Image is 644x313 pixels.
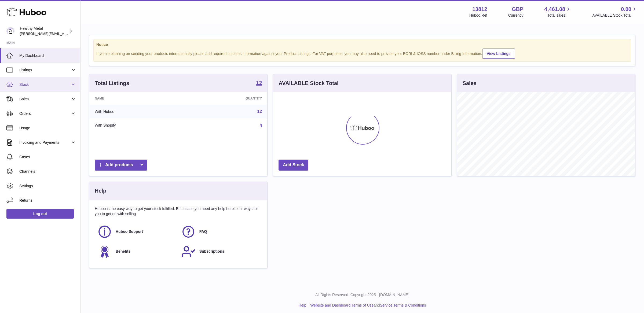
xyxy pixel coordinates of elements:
[259,123,262,128] a: 4
[19,154,76,160] span: Cases
[592,6,638,18] a: 0.00 AVAILABLE Stock Total
[257,109,262,114] a: 12
[199,229,207,234] span: FAQ
[19,97,71,102] span: Sales
[89,105,185,119] td: With Huboo
[89,92,185,105] th: Name
[279,80,338,87] h3: AVAILABLE Stock Total
[299,303,306,307] a: Help
[181,224,259,239] a: FAQ
[96,48,628,59] div: If you're planning on sending your products internationally please add required customs informati...
[472,6,487,13] strong: 13812
[116,229,143,234] span: Huboo Support
[96,42,628,47] strong: Notice
[95,206,262,216] p: Huboo is the easy way to get your stock fulfilled. But incase you need any help here's our ways f...
[85,292,640,297] p: All Rights Reserved. Copyright 2025 - [DOMAIN_NAME]
[19,82,71,87] span: Stock
[19,169,76,174] span: Channels
[95,160,147,171] a: Add products
[469,13,487,18] div: Huboo Ref
[512,6,523,13] strong: GBP
[308,303,426,308] li: and
[463,80,477,87] h3: Sales
[256,80,262,86] strong: 12
[6,27,14,35] img: jose@healthy-metal.com
[19,126,76,131] span: Usage
[199,249,224,254] span: Subscriptions
[508,13,524,18] div: Currency
[19,183,76,189] span: Settings
[19,111,71,116] span: Orders
[547,13,571,18] span: Total sales
[482,49,515,59] a: View Listings
[6,209,74,219] a: Log out
[89,119,185,132] td: With Shopify
[256,80,262,87] a: 12
[310,303,374,307] a: Website and Dashboard Terms of Use
[544,6,565,13] span: 4,461.08
[116,249,130,254] span: Benefits
[97,224,176,239] a: Huboo Support
[181,244,259,259] a: Subscriptions
[19,140,71,145] span: Invoicing and Payments
[19,68,71,73] span: Listings
[95,187,106,194] h3: Help
[19,53,76,58] span: My Dashboard
[95,80,129,87] h3: Total Listings
[621,6,631,13] span: 0.00
[380,303,426,307] a: Service Terms & Conditions
[185,92,268,105] th: Quantity
[279,160,308,171] a: Add Stock
[19,198,76,203] span: Returns
[544,6,572,18] a: 4,461.08 Total sales
[97,244,176,259] a: Benefits
[20,31,108,36] span: [PERSON_NAME][EMAIL_ADDRESS][DOMAIN_NAME]
[592,13,638,18] span: AVAILABLE Stock Total
[20,26,68,36] div: Healthy Metal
